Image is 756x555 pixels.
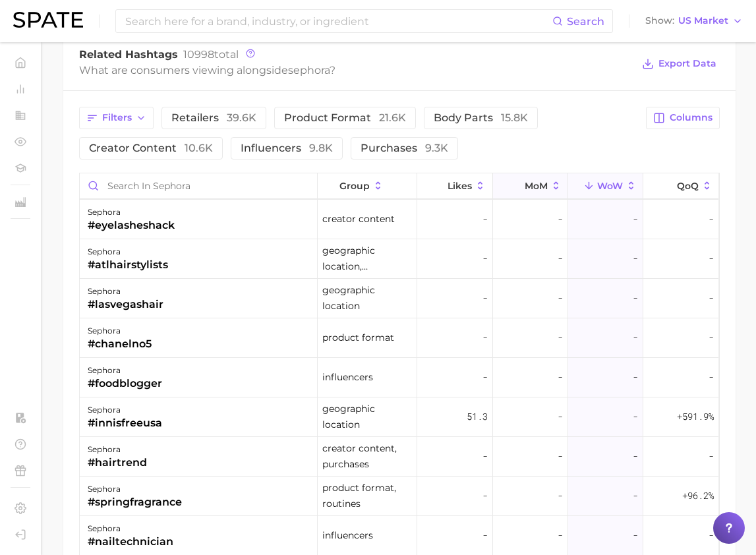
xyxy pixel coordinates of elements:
button: sephora#hairtrendCreator content, Purchases---- [80,437,719,477]
span: +96.2% [682,488,714,504]
span: - [482,488,488,504]
span: Filters [102,112,132,123]
button: Likes [417,173,492,199]
div: #innisfreeusa [88,415,162,431]
span: 51.3 [467,409,488,424]
div: #eyelasheshack [88,218,175,233]
span: - [482,448,488,464]
span: Likes [448,181,472,191]
div: #nailtechnician [88,534,173,550]
span: MoM [525,181,548,191]
span: 10998 [183,48,214,61]
div: #atlhairstylists [88,257,168,273]
span: - [482,250,488,266]
button: sephora#foodbloggerInfluencers---- [80,358,719,397]
div: #springfragrance [88,494,182,510]
div: sephora [88,204,175,220]
span: Show [645,17,674,24]
span: sephora [288,64,330,76]
div: sephora [88,323,152,339]
span: - [482,211,488,227]
span: - [633,330,638,345]
button: group [318,173,418,199]
span: - [709,250,714,266]
button: MoM [493,173,568,199]
span: - [558,409,563,424]
span: - [709,330,714,345]
span: - [558,290,563,306]
button: sephora#eyelasheshackCreator content---- [80,200,719,239]
span: 15.8k [501,111,528,124]
span: Product format [284,113,406,123]
div: #hairtrend [88,455,147,471]
div: sephora [88,481,182,497]
button: Filters [79,107,154,129]
span: Influencers [241,143,333,154]
div: sephora [88,363,162,378]
span: Influencers [322,527,373,543]
button: sephora#lasvegashairGeographic location---- [80,279,719,318]
span: - [633,448,638,464]
img: SPATE [13,12,83,28]
span: US Market [678,17,728,24]
span: - [709,448,714,464]
input: Search in sephora [80,173,317,198]
span: QoQ [677,181,699,191]
span: +591.9% [677,409,714,424]
button: sephora#innisfreeusaGeographic location51.3--+591.9% [80,397,719,437]
div: sephora [88,283,163,299]
input: Search here for a brand, industry, or ingredient [124,10,552,32]
div: #lasvegashair [88,297,163,312]
span: Body parts [434,113,528,123]
button: WoW [568,173,643,199]
span: 9.3k [425,142,448,154]
span: - [558,250,563,266]
span: Related Hashtags [79,48,178,61]
span: Geographic location [322,401,413,432]
span: - [709,290,714,306]
span: - [633,290,638,306]
span: - [633,250,638,266]
span: - [709,369,714,385]
span: - [633,409,638,424]
span: - [482,527,488,543]
div: #chanelno5 [88,336,152,352]
span: Creator content, Purchases [322,440,413,472]
span: - [633,488,638,504]
span: Product format, Routines [322,480,413,511]
button: Columns [646,107,719,129]
span: - [558,527,563,543]
button: ShowUS Market [642,13,746,30]
span: Product format [322,330,394,345]
span: WoW [597,181,623,191]
span: Purchases [361,143,448,154]
span: - [482,290,488,306]
span: Influencers [322,369,373,385]
span: Creator content [322,211,395,227]
span: Search [567,15,604,28]
div: What are consumers viewing alongside ? [79,61,633,79]
span: total [183,48,239,61]
span: - [558,369,563,385]
button: sephora#springfragranceProduct format, Routines---+96.2% [80,477,719,516]
span: - [558,211,563,227]
span: 39.6k [227,111,256,124]
button: QoQ [643,173,718,199]
span: Export Data [658,58,716,69]
div: sephora [88,442,147,457]
span: - [558,448,563,464]
span: - [558,488,563,504]
div: sephora [88,402,162,418]
span: Geographic location [322,282,413,314]
button: sephora#atlhairstylistsGeographic location, Influencers---- [80,239,719,279]
button: Export Data [639,55,719,73]
a: Log out. Currently logged in with e-mail veronica_radyuk@us.amorepacific.com. [11,525,30,544]
div: sephora [88,244,168,260]
button: sephora#chanelno5Product format---- [80,318,719,358]
span: Creator content [89,143,213,154]
span: - [709,527,714,543]
span: - [633,211,638,227]
div: #foodblogger [88,376,162,392]
span: Geographic location, Influencers [322,243,413,274]
span: - [482,330,488,345]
